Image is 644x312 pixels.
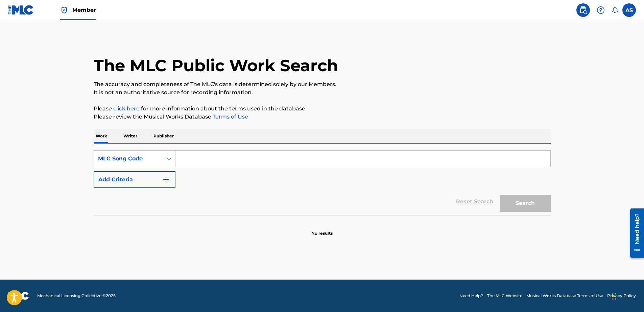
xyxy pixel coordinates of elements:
a: The MLC Website [487,293,522,299]
a: Public Search [576,3,590,17]
iframe: Resource Center [625,206,644,260]
iframe: Chat Widget [610,280,644,312]
p: Please for more information about the terms used in the database. [94,105,551,113]
img: logo [8,292,29,300]
p: Writer [121,129,139,143]
img: search [579,6,587,14]
p: Work [94,129,109,143]
a: Privacy Policy [607,293,636,299]
p: The accuracy and completeness of The MLC's data is determined solely by our Members. [94,80,551,88]
a: click here [113,105,140,112]
div: Drag [612,286,616,307]
a: Need Help? [459,293,483,299]
p: Publisher [151,129,176,143]
span: Mechanical Licensing Collective © 2025 [37,293,116,299]
p: No results [311,222,333,236]
div: Help [594,3,607,17]
form: Search Form [94,150,551,215]
button: Add Criteria [94,171,175,188]
img: help [597,6,605,14]
a: Musical Works Database Terms of Use [526,293,603,299]
img: MLC Logo [8,5,34,15]
div: User Menu [622,3,636,17]
a: Terms of Use [211,113,248,120]
img: 9d2ae6d4665cec9f34b9.svg [162,176,170,184]
img: Top Rightsholder [60,6,68,14]
p: Please review the Musical Works Database [94,113,551,121]
div: MLC Song Code [98,155,159,163]
div: Notifications [612,7,618,14]
p: It is not an authoritative source for recording information. [94,88,551,97]
span: Member [72,6,96,14]
h1: The MLC Public Work Search [94,55,338,76]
